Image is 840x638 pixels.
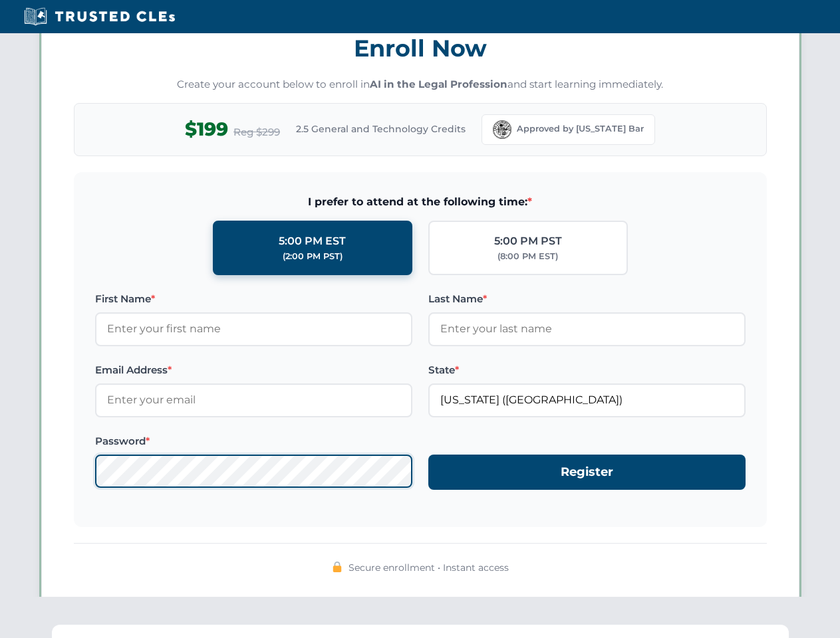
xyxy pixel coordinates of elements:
[493,120,511,139] img: Florida Bar
[279,233,346,250] div: 5:00 PM EST
[20,7,179,27] img: Trusted CLEs
[95,362,412,378] label: Email Address
[517,122,644,136] span: Approved by [US_STATE] Bar
[494,233,562,250] div: 5:00 PM PST
[428,312,746,346] input: Enter your last name
[370,78,507,90] strong: AI in the Legal Profession
[185,114,228,144] span: $199
[95,433,412,449] label: Password
[349,560,509,575] span: Secure enrollment • Instant access
[74,27,767,69] h3: Enroll Now
[296,122,466,136] span: 2.5 General and Technology Credits
[497,250,558,263] div: (8:00 PM EST)
[283,250,343,263] div: (2:00 PM PST)
[332,562,343,572] img: 🔒
[428,383,746,417] input: Florida (FL)
[95,291,412,307] label: First Name
[95,383,412,417] input: Enter your email
[428,291,746,307] label: Last Name
[74,77,767,92] p: Create your account below to enroll in and start learning immediately.
[95,312,412,346] input: Enter your first name
[95,193,746,211] span: I prefer to attend at the following time:
[428,455,746,490] button: Register
[233,124,280,140] span: Reg $299
[428,362,746,378] label: State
